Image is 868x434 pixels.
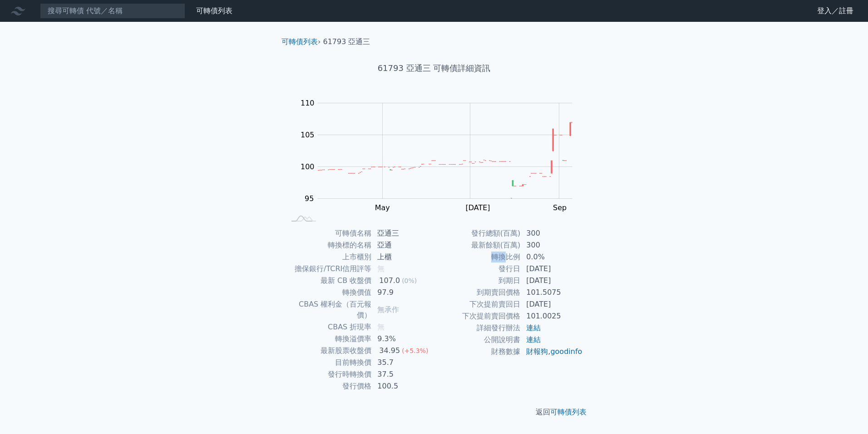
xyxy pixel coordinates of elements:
li: › [281,36,321,47]
td: [DATE] [521,275,583,287]
td: 35.7 [372,357,434,368]
div: 34.95 [377,345,402,356]
td: 300 [521,239,583,251]
a: 連結 [526,323,541,332]
td: , [521,346,583,358]
tspan: May [375,203,390,212]
span: 無 [377,264,385,273]
a: 可轉債列表 [550,408,587,416]
td: CBAS 權利金（百元報價） [285,298,372,321]
a: 財報狗 [526,347,548,356]
td: 財務數據 [434,346,521,358]
td: 最新股票收盤價 [285,345,372,357]
td: 發行日 [434,263,521,275]
span: (+5.3%) [402,347,428,354]
td: 下次提前賣回價格 [434,310,521,322]
td: 下次提前賣回日 [434,298,521,310]
g: Chart [296,99,586,212]
li: 61793 亞通三 [323,36,370,47]
tspan: 110 [301,99,315,107]
td: CBAS 折現率 [285,321,372,333]
a: 登入／註冊 [810,4,861,18]
td: 最新 CB 收盤價 [285,275,372,287]
span: 無承作 [377,305,399,314]
td: 到期日 [434,275,521,287]
td: 101.0025 [521,310,583,322]
td: 上市櫃別 [285,251,372,263]
iframe: Chat Widget [823,390,868,434]
div: 聊天小工具 [823,390,868,434]
a: 可轉債列表 [281,37,318,46]
td: 發行時轉換價 [285,368,372,380]
td: 上櫃 [372,251,434,263]
td: 轉換比例 [434,251,521,263]
td: [DATE] [521,263,583,275]
td: 公開說明書 [434,334,521,346]
td: 轉換標的名稱 [285,239,372,251]
td: 100.5 [372,380,434,392]
tspan: [DATE] [465,203,490,212]
td: 亞通三 [372,227,434,239]
div: 107.0 [377,275,402,286]
td: 擔保銀行/TCRI信用評等 [285,263,372,275]
td: 轉換溢價率 [285,333,372,345]
tspan: 105 [301,131,315,139]
td: 發行價格 [285,380,372,392]
tspan: 95 [305,194,314,203]
td: 到期賣回價格 [434,287,521,298]
h1: 61793 亞通三 可轉債詳細資訊 [274,62,594,75]
td: [DATE] [521,298,583,310]
input: 搜尋可轉債 代號／名稱 [40,3,185,19]
td: 0.0% [521,251,583,263]
tspan: Sep [553,203,567,212]
td: 37.5 [372,368,434,380]
td: 詳細發行辦法 [434,322,521,334]
p: 返回 [274,407,594,418]
td: 9.3% [372,333,434,345]
td: 300 [521,227,583,239]
a: 連結 [526,335,541,344]
td: 目前轉換價 [285,357,372,368]
a: goodinfo [550,347,582,356]
span: 無 [377,323,385,331]
tspan: 100 [301,162,315,171]
td: 97.9 [372,287,434,298]
td: 可轉債名稱 [285,227,372,239]
td: 亞通 [372,239,434,251]
span: (0%) [402,277,417,284]
td: 101.5075 [521,287,583,298]
td: 發行總額(百萬) [434,227,521,239]
td: 轉換價值 [285,287,372,298]
a: 可轉債列表 [196,6,232,15]
td: 最新餘額(百萬) [434,239,521,251]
